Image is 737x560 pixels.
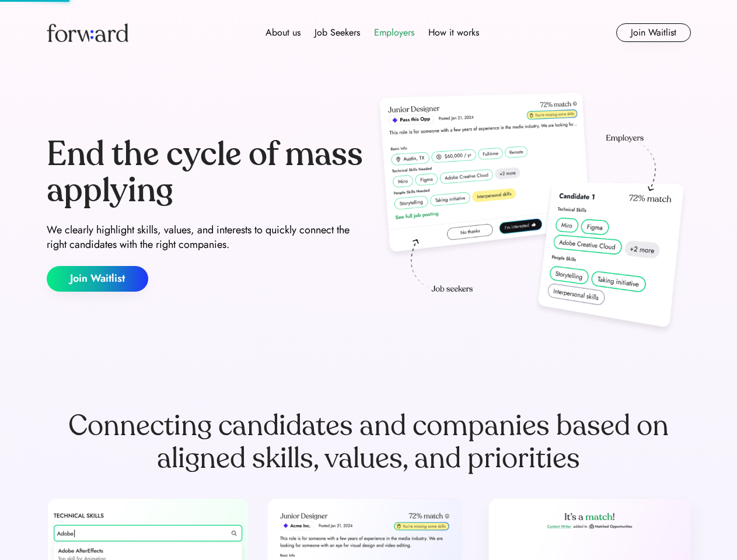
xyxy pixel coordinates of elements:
[616,23,691,42] button: Join Waitlist
[47,409,691,475] div: Connecting candidates and companies based on aligned skills, values, and priorities
[373,89,691,339] img: hero-image.png
[266,26,301,40] div: About us
[47,136,364,208] div: End the cycle of mass applying
[47,223,364,252] div: We clearly highlight skills, values, and interests to quickly connect the right candidates with t...
[374,26,414,40] div: Employers
[428,26,479,40] div: How it works
[47,266,148,292] button: Join Waitlist
[47,23,128,42] img: Forward logo
[315,26,360,40] div: Job Seekers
